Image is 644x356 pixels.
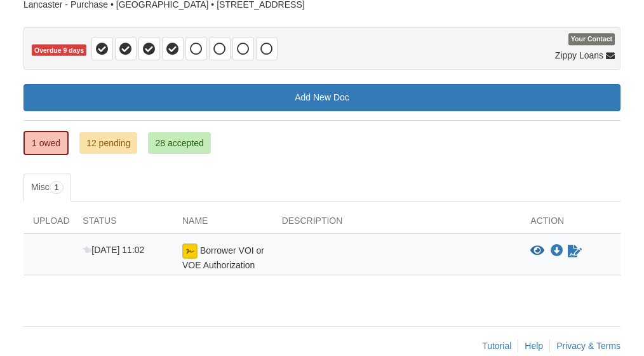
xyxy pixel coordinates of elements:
[23,131,69,155] a: 1 owed
[173,214,272,233] div: Name
[182,245,264,270] span: Borrower VOI or VOE Authorization
[23,84,621,111] a: Add New Doc
[79,132,137,154] a: 12 pending
[148,132,210,154] a: 28 accepted
[525,341,543,351] a: Help
[272,214,521,233] div: Description
[23,214,73,233] div: Upload
[551,246,563,256] a: Download Borrower VOI or VOE Authorization
[73,214,173,233] div: Status
[32,44,86,57] span: Overdue 9 days
[567,243,583,259] a: Waiting for your co-borrower to e-sign
[555,49,603,62] span: Zippy Loans
[182,243,198,259] img: esign
[482,341,511,351] a: Tutorial
[521,214,621,233] div: Action
[23,174,71,202] a: Misc
[530,245,544,257] button: View Borrower VOI or VOE Authorization
[568,34,615,46] span: Your Contact
[556,341,621,351] a: Privacy & Terms
[83,245,144,255] span: [DATE] 11:02
[50,181,64,194] span: 1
